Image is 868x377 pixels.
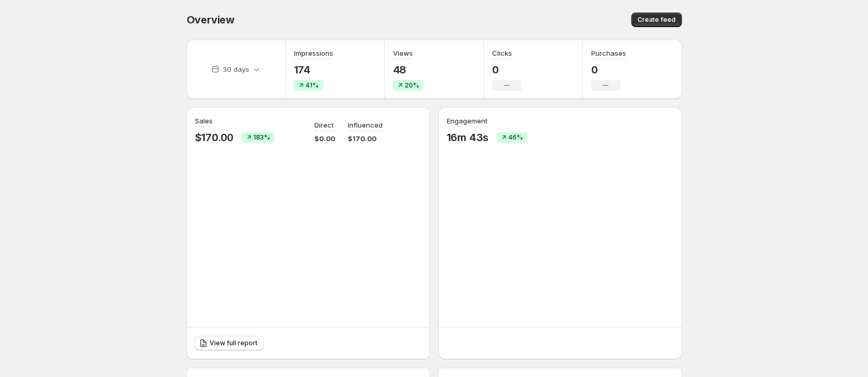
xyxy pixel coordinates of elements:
[591,48,626,58] h3: Purchases
[508,133,523,142] span: 46%
[223,64,249,74] p: 30 days
[405,81,419,90] span: 20%
[393,64,423,76] p: 48
[294,64,333,76] p: 174
[314,133,335,144] p: $0.00
[253,133,270,142] span: 183%
[187,14,235,26] span: Overview
[195,131,234,144] p: $170.00
[294,48,333,58] h3: Impressions
[393,48,413,58] h3: Views
[447,131,489,144] p: 16m 43s
[195,116,213,126] h3: Sales
[314,120,334,130] p: Direct
[638,16,676,24] span: Create feed
[305,81,319,90] span: 41%
[210,339,258,347] span: View full report
[492,64,521,76] p: 0
[348,120,383,130] p: Influenced
[195,336,264,350] a: View full report
[631,12,682,27] button: Create feed
[591,64,626,76] p: 0
[348,133,383,144] p: $170.00
[492,48,512,58] h3: Clicks
[447,116,487,126] h3: Engagement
